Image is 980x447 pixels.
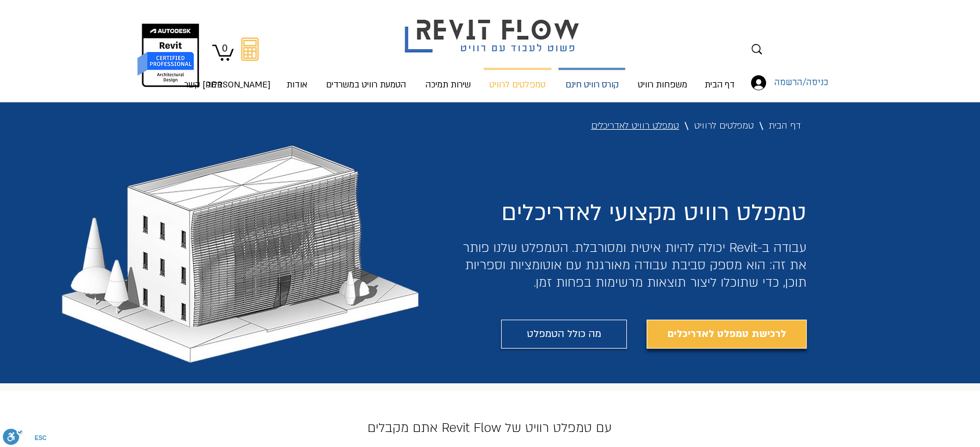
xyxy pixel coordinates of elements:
a: אודות [278,68,315,91]
p: בלוג [202,68,227,101]
img: autodesk certified professional in revit for architectural design יונתן אלדד [136,23,201,87]
svg: מחשבון מעבר מאוטוקאד לרוויט [241,38,259,61]
span: \ [760,120,763,131]
a: קורס רוויט חינם [555,68,629,91]
a: טמפלטים לרוויט [480,68,555,91]
a: לרכישת טמפלט לאדריכלים [647,320,807,349]
a: משפחות רוויט [629,68,696,91]
span: \ [685,120,688,131]
p: דף הבית [700,68,739,101]
p: קורס רוויט חינם [561,70,623,101]
span: טמפלט רוויט מקצועי לאדריכלים [501,197,807,228]
p: שירות תמיכה [421,68,476,101]
a: בלוג [199,68,231,91]
a: [PERSON_NAME] קשר [231,68,278,91]
a: עגלה עם 0 פריטים [212,43,234,61]
span: טמפלט רוויט לאדריכלים [591,118,679,134]
p: [PERSON_NAME] קשר [180,68,275,101]
a: טמפלטים לרוויט [688,115,760,137]
span: כניסה/הרשמה [770,75,832,90]
a: שירות תמיכה [416,68,480,91]
span: עם טמפלט רוויט של Revit Flow אתם מקבלים​​​ [368,419,612,437]
span: לרכישת טמפלט לאדריכלים [667,326,786,342]
p: אודות [282,68,312,101]
p: הטמעת רוויט במשרדים [321,68,411,101]
text: 0 [222,43,227,54]
a: דף הבית [763,115,807,137]
nav: נתיב הניווט (breadcrumbs) [494,114,807,137]
a: מה כולל הטמפלט [501,320,627,349]
a: הטמעת רוויט במשרדים [315,68,416,91]
button: כניסה/הרשמה [743,72,795,94]
a: טמפלט רוויט לאדריכלים [585,115,685,137]
p: משפחות רוויט [633,68,692,101]
img: Revit flow logo פשוט לעבוד עם רוויט [393,2,594,56]
a: דף הבית [696,68,743,91]
span: ​עבודה ב-Revit יכולה להיות איטית ומסורבלת. הטמפלט שלנו פותר את זה: הוא מספק סביבת עבודה מאורגנת ע... [463,239,807,291]
img: בניין משרדים טמפלט רוויט [53,138,429,368]
span: טמפלטים לרוויט [694,118,754,134]
span: דף הבית [769,118,801,134]
nav: אתר [193,68,743,91]
p: טמפלטים לרוויט [485,70,550,101]
span: מה כולל הטמפלט [527,325,601,343]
